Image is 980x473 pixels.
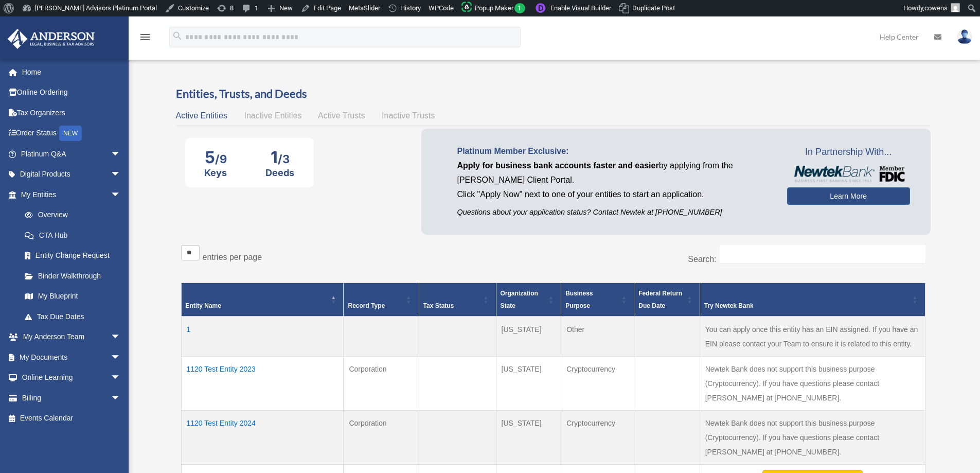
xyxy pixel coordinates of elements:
[7,347,136,367] a: My Documentsarrow_drop_down
[634,283,700,317] th: Federal Return Due Date: Activate to sort
[111,164,131,185] span: arrow_drop_down
[7,367,136,388] a: Online Learningarrow_drop_down
[318,111,365,120] span: Active Trusts
[7,408,136,429] a: Events Calendar
[704,300,910,312] div: Try Newtek Bank
[496,283,561,317] th: Organization State: Activate to sort
[111,367,131,389] span: arrow_drop_down
[204,147,227,167] div: 5
[139,34,151,43] a: menu
[7,62,136,82] a: Home
[561,411,634,465] td: Cryptocurrency
[265,147,294,167] div: 1
[457,206,772,219] p: Questions about your application status? Contact Newtek at [PHONE_NUMBER]
[700,411,925,465] td: Newtek Bank does not support this business purpose (Cryptocurrency). If you have questions please...
[419,283,496,317] th: Tax Status: Activate to sort
[265,167,294,178] div: Deeds
[7,164,136,185] a: Digital Productsarrow_drop_down
[565,290,593,309] span: Business Purpose
[700,317,925,357] td: You can apply once this entity has an EIN assigned. If you have an EIN please contact your Team t...
[111,388,131,409] span: arrow_drop_down
[501,290,538,309] span: Organization State
[204,167,227,178] div: Keys
[111,347,131,368] span: arrow_drop_down
[172,30,183,42] i: search
[344,283,419,317] th: Record Type: Activate to sort
[638,290,682,309] span: Federal Return Due Date
[181,317,344,357] td: 1
[872,16,926,57] a: Help Center
[957,29,972,44] img: User Pic
[787,144,910,161] span: In Partnership With...
[688,255,716,264] label: Search:
[14,225,136,246] a: CTA Hub
[14,205,131,225] a: Overview
[203,253,262,261] label: entries per page
[215,152,227,166] span: /9
[186,302,221,309] span: Entity Name
[14,266,136,286] a: Binder Walkthrough
[59,126,82,141] div: NEW
[561,283,634,317] th: Business Purpose: Activate to sort
[561,357,634,411] td: Cryptocurrency
[111,327,131,348] span: arrow_drop_down
[176,86,931,102] h3: Entities, Trusts, and Deeds
[344,357,419,411] td: Corporation
[457,187,772,202] p: Click "Apply Now" next to one of your entities to start an application.
[7,82,136,103] a: Online Ordering
[7,123,136,144] a: Order StatusNEW
[7,184,136,205] a: My Entitiesarrow_drop_down
[5,29,98,49] img: Anderson Advisors Platinum Portal
[14,306,136,327] a: Tax Due Dates
[496,411,561,465] td: [US_STATE]
[7,144,136,164] a: Platinum Q&Aarrow_drop_down
[181,357,344,411] td: 1120 Test Entity 2023
[348,302,385,309] span: Record Type
[924,4,948,12] span: cowens
[787,187,910,205] a: Learn More
[457,159,772,187] p: by applying from the [PERSON_NAME] Client Portal.
[700,283,925,317] th: Try Newtek Bank : Activate to sort
[382,111,435,120] span: Inactive Trusts
[457,161,659,170] span: Apply for business bank accounts faster and easier
[7,102,136,123] a: Tax Organizers
[244,111,301,120] span: Inactive Entities
[111,184,131,205] span: arrow_drop_down
[176,111,227,120] span: Active Entities
[7,388,136,408] a: Billingarrow_drop_down
[792,166,905,182] img: NewtekBankLogoSM.png
[181,283,344,317] th: Entity Name: Activate to invert sorting
[514,3,525,13] span: 1
[14,246,136,266] a: Entity Change Request
[496,317,561,357] td: [US_STATE]
[423,302,454,309] span: Tax Status
[278,152,290,166] span: /3
[496,357,561,411] td: [US_STATE]
[139,31,151,43] i: menu
[561,317,634,357] td: Other
[457,144,772,159] p: Platinum Member Exclusive:
[14,286,136,307] a: My Blueprint
[7,327,136,347] a: My Anderson Teamarrow_drop_down
[700,357,925,411] td: Newtek Bank does not support this business purpose (Cryptocurrency). If you have questions please...
[111,144,131,165] span: arrow_drop_down
[181,411,344,465] td: 1120 Test Entity 2024
[344,411,419,465] td: Corporation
